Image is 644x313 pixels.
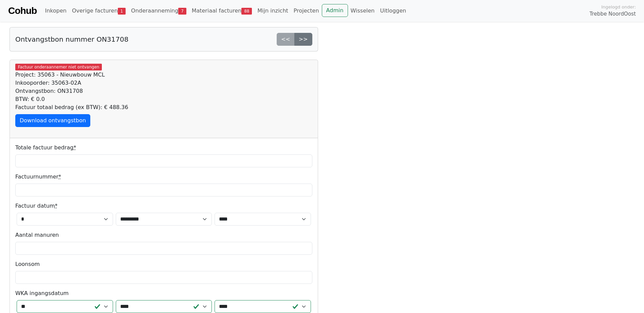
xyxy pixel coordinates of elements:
a: Onderaanneming7 [128,4,189,18]
div: Project: 35063 - Nieuwbouw MCL [15,71,312,79]
label: Aantal manuren [15,231,59,239]
span: 88 [241,8,252,15]
a: Projecten [291,4,322,18]
div: Inkooporder: 35063-02A [15,79,312,87]
label: Totale factuur bedrag [15,144,76,152]
label: WKA ingangsdatum [15,289,69,297]
a: Overige facturen1 [69,4,128,18]
a: >> [294,33,312,46]
div: Ontvangstbon: ON31708 [15,87,312,95]
div: BTW: € 0.0 [15,95,312,103]
span: 7 [178,8,186,15]
a: Admin [322,4,348,17]
a: Uitloggen [377,4,409,18]
a: Download ontvangstbon [15,114,90,127]
label: Factuur datum [15,202,58,210]
div: Factuur totaal bedrag (ex BTW): € 488.36 [15,103,312,111]
abbr: required [58,173,61,180]
label: Factuurnummer [15,173,61,181]
span: 1 [118,8,126,15]
a: Materiaal facturen88 [189,4,255,18]
label: Loonsom [15,260,40,268]
a: Wisselen [348,4,378,18]
span: Trebbe NoordOost [590,10,636,18]
a: Inkopen [42,4,69,18]
a: Cohub [8,3,37,19]
a: Mijn inzicht [255,4,291,18]
h5: Ontvangstbon nummer ON31708 [15,35,128,43]
span: Ingelogd onder: [601,4,636,10]
abbr: required [55,203,58,209]
abbr: required [73,144,76,151]
span: Factuur onderaannemer niet ontvangen [15,64,102,70]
